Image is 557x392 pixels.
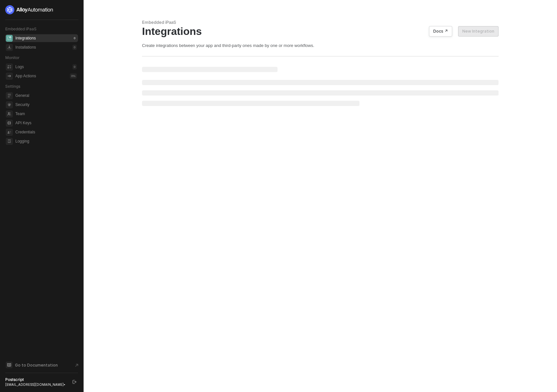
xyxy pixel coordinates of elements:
span: Credentials [15,128,77,136]
div: 0 [72,45,77,50]
span: security [6,101,13,108]
span: Team [15,110,77,118]
span: Embedded iPaaS [5,26,37,31]
span: icon-app-actions [6,73,13,80]
span: document-arrow [73,362,80,369]
span: documentation [6,362,12,368]
div: Installations [15,45,36,50]
span: Logging [15,137,77,145]
span: General [15,92,77,99]
span: icon-logs [6,64,13,70]
span: Go to Documentation [15,362,58,368]
button: Docs ↗ [429,26,452,37]
span: general [6,92,13,99]
div: Logs [15,64,24,70]
span: Security [15,101,77,109]
div: [EMAIL_ADDRESS][DOMAIN_NAME] • [5,382,67,387]
div: Docs ↗ [433,29,448,34]
a: logo [5,5,78,14]
div: App Actions [15,73,36,79]
div: Postscript [5,377,67,382]
span: api-key [6,120,13,127]
span: logging [6,138,13,145]
a: Knowledge Base [5,361,78,369]
img: logo [5,5,54,14]
div: Create integrations between your app and third-party ones made by one or more workflows. [142,43,499,48]
span: installations [6,44,13,51]
span: Monitor [5,55,20,60]
div: 0 % [70,73,77,79]
span: team [6,111,13,117]
span: Settings [5,84,20,89]
div: Integrations [15,36,36,41]
button: New Integration [458,26,499,37]
span: API Keys [15,119,77,127]
div: Embedded iPaaS [142,20,499,25]
div: 0 [72,64,77,69]
div: Integrations [142,25,499,38]
div: 0 [72,36,77,41]
span: logout [72,380,76,384]
span: credentials [6,129,13,136]
span: integrations [6,35,13,42]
